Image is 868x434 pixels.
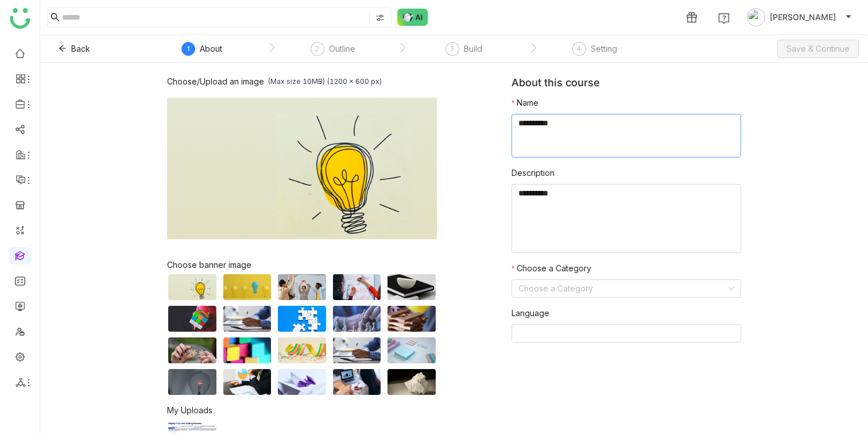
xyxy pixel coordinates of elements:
div: Setting [591,42,617,56]
img: search-type.svg [375,13,385,22]
div: 2Outline [311,42,355,63]
div: 1About [181,42,222,63]
label: Description [511,167,555,179]
div: About this course [511,76,741,97]
label: Choose a Category [511,262,591,275]
img: logo [10,8,30,29]
button: [PERSON_NAME] [745,8,854,26]
img: help.svg [718,13,730,24]
div: Choose/Upload an image [167,76,264,86]
div: Choose banner image [167,260,437,270]
div: Outline [329,42,355,56]
label: Language [511,307,549,320]
label: Name [511,97,538,109]
div: (Max size 10MB) (1200 x 600 px) [268,77,382,86]
img: ask-buddy-normal.svg [397,9,428,26]
div: Build [464,42,482,56]
span: Back [71,43,90,55]
span: 3 [450,44,454,53]
button: Save & Continue [777,40,859,58]
span: [PERSON_NAME] [770,11,836,24]
button: Back [49,40,99,58]
div: About [200,42,222,56]
div: 4Setting [572,42,617,63]
span: 4 [577,44,581,53]
span: 1 [187,44,191,53]
img: avatar [747,8,765,26]
div: My Uploads [167,405,511,415]
span: 2 [315,44,319,53]
div: 3Build [445,42,482,63]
